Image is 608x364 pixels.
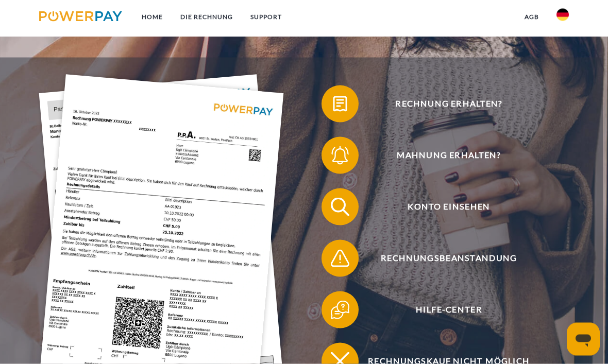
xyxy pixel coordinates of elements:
button: Rechnung erhalten? [322,85,563,123]
a: Rechnung erhalten? [308,83,576,125]
a: Hilfe-Center [308,289,576,331]
span: Hilfe-Center [335,291,562,328]
img: qb_search.svg [328,196,351,219]
span: Rechnungsbeanstandung [335,240,562,277]
img: qb_bill.svg [328,93,351,116]
img: logo-powerpay.svg [39,11,122,22]
a: SUPPORT [242,8,291,26]
button: Mahnung erhalten? [322,137,563,174]
a: DIE RECHNUNG [172,8,242,26]
a: agb [516,8,548,26]
a: Konto einsehen [308,186,576,228]
img: qb_bell.svg [328,144,351,167]
span: Konto einsehen [335,188,562,226]
img: qb_warning.svg [328,247,351,270]
a: Mahnung erhalten? [308,135,576,176]
button: Konto einsehen [322,188,563,226]
span: Rechnung erhalten? [335,85,562,123]
span: Mahnung erhalten? [335,137,562,174]
img: de [556,9,569,21]
img: qb_help.svg [328,299,351,322]
button: Hilfe-Center [322,291,563,328]
a: Home [133,8,172,26]
button: Rechnungsbeanstandung [322,240,563,277]
iframe: Schaltfläche zum Öffnen des Messaging-Fensters [567,323,600,356]
a: Rechnungsbeanstandung [308,238,576,279]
